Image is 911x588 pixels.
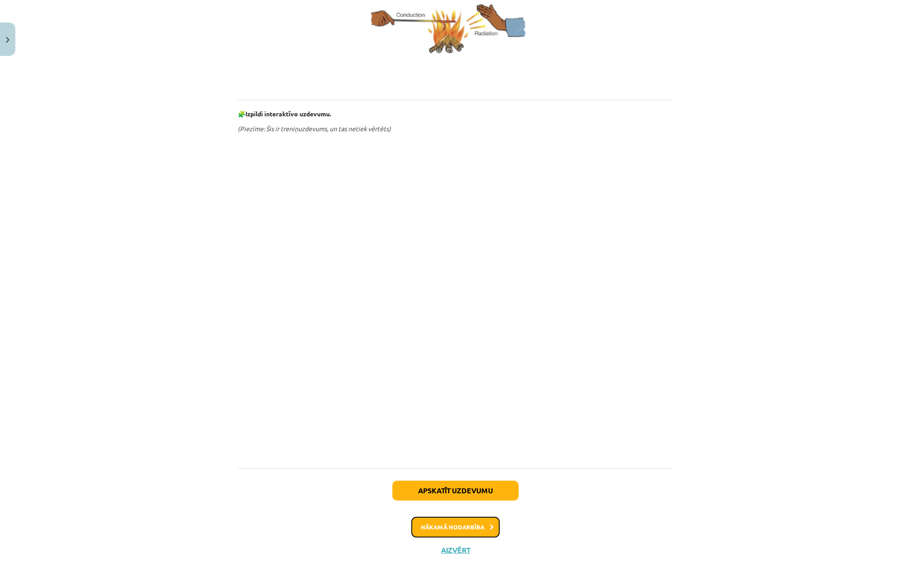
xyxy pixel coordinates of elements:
[6,37,9,43] img: icon-close-lesson-0947bae3869378f0d4975bcd49f059093ad1ed9edebbc8119c70593378902aed.svg
[238,109,673,119] p: 🧩
[392,481,519,501] button: Apskatīt uzdevumu
[238,124,391,133] em: (Piezīme: Šis ir treniņuzdevums, un tas netiek vērtēts)
[238,139,673,452] iframe: 3.uzdevums
[411,517,500,537] button: Nākamā nodarbība
[438,546,473,555] button: Aizvērt
[245,110,331,118] strong: Izpildi interaktīvo uzdevumu.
